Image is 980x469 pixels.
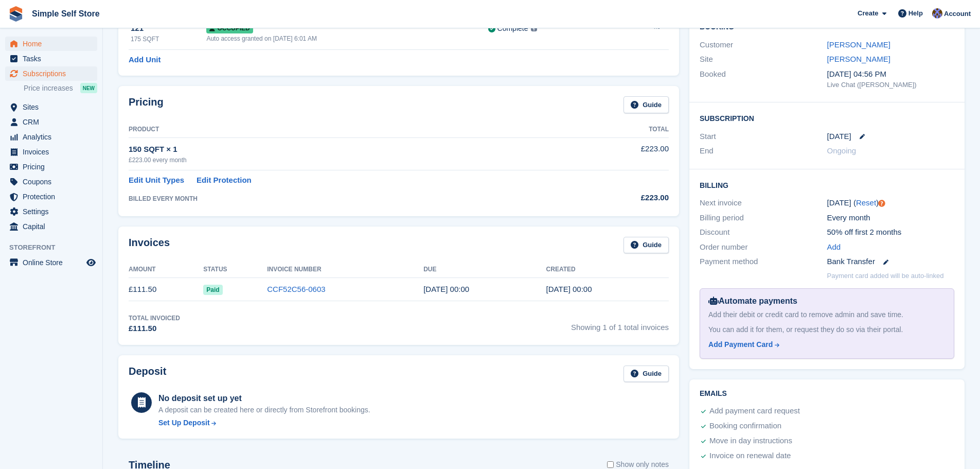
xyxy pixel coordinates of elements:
[700,227,827,238] div: Discount
[158,418,370,428] a: Set Up Deposit
[129,175,184,186] a: Edit Unit Types
[5,66,97,81] a: menu
[700,241,827,253] div: Order number
[827,131,851,143] time: 2025-08-14 23:00:00 UTC
[423,285,469,293] time: 2025-08-15 23:00:00 UTC
[708,309,946,320] div: Add their debit or credit card to remove admin and save time.
[708,295,946,307] div: Automate payments
[700,68,827,90] div: Booked
[23,100,84,114] span: Sites
[5,51,97,66] a: menu
[23,219,84,234] span: Capital
[546,285,592,293] time: 2025-08-14 23:00:56 UTC
[9,242,102,253] span: Storefront
[700,256,827,268] div: Payment method
[24,82,97,94] a: Price increases NEW
[827,55,890,63] a: [PERSON_NAME]
[23,255,84,270] span: Online Store
[827,212,954,224] div: Every month
[708,324,946,335] div: You can add it for them, or request they do so via their portal.
[5,160,97,174] a: menu
[158,405,370,415] p: A deposit can be created here or directly from Storefront bookings.
[158,418,210,428] div: Set Up Deposit
[5,255,97,270] a: menu
[709,405,800,418] div: Add payment card request
[700,390,954,398] h2: Emails
[423,262,546,278] th: Due
[5,145,97,159] a: menu
[129,96,164,113] h2: Pricing
[700,145,827,157] div: End
[23,37,84,51] span: Home
[197,175,252,186] a: Edit Protection
[856,198,876,207] a: Reset
[158,392,370,405] div: No deposit set up yet
[944,9,971,19] span: Account
[708,339,941,350] a: Add Payment Card
[267,262,423,278] th: Invoice Number
[23,130,84,144] span: Analytics
[497,23,528,34] div: Complete
[827,271,944,281] p: Payment card added will be auto-linked
[28,5,104,22] a: Simple Self Store
[23,204,84,219] span: Settings
[23,145,84,159] span: Invoices
[858,8,878,19] span: Create
[5,175,97,189] a: menu
[827,68,954,80] div: [DATE] 04:56 PM
[700,197,827,209] div: Next invoice
[129,278,203,301] td: £111.50
[623,237,669,254] a: Guide
[129,237,170,254] h2: Invoices
[709,420,781,432] div: Booking confirmation
[129,366,166,383] h2: Deposit
[877,199,886,208] div: Tooltip anchor
[206,34,488,43] div: Auto access granted on [DATE] 6:01 AM
[827,227,954,238] div: 50% off first 2 months
[129,144,569,155] div: 150 SQFT × 1
[8,6,24,22] img: stora-icon-8386f47178a22dfd0bd8f6a31ec36ba5ce8667c1dd55bd0f319d3a0aa187defe.svg
[129,121,569,138] th: Product
[5,37,97,51] a: menu
[129,194,569,203] div: BILLED EVERY MONTH
[623,366,669,383] a: Guide
[129,323,180,335] div: £111.50
[569,121,669,138] th: Total
[129,262,203,278] th: Amount
[827,80,954,90] div: Live Chat ([PERSON_NAME])
[700,180,954,190] h2: Billing
[569,192,669,204] div: £223.00
[24,83,73,93] span: Price increases
[827,146,857,155] span: Ongoing
[700,54,827,65] div: Site
[23,115,84,129] span: CRM
[203,285,222,295] span: Paid
[700,131,827,143] div: Start
[569,137,669,170] td: £223.00
[700,113,954,123] h2: Subscription
[709,450,791,462] div: Invoice on renewal date
[571,314,669,335] span: Showing 1 of 1 total invoices
[23,160,84,174] span: Pricing
[80,83,97,93] div: NEW
[131,23,206,34] div: 121
[827,197,954,209] div: [DATE] ( )
[23,175,84,189] span: Coupons
[700,212,827,224] div: Billing period
[827,40,890,49] a: [PERSON_NAME]
[5,219,97,234] a: menu
[546,262,669,278] th: Created
[5,115,97,129] a: menu
[129,314,180,323] div: Total Invoiced
[531,25,537,31] img: icon-info-grey-7440780725fd019a000dd9b08b2336e03edf1995a4989e88bcd33f0948082b44.svg
[708,339,773,350] div: Add Payment Card
[5,189,97,204] a: menu
[23,51,84,66] span: Tasks
[932,8,942,19] img: Sharon Hughes
[5,204,97,219] a: menu
[206,23,253,33] span: Occupied
[5,130,97,144] a: menu
[23,189,84,204] span: Protection
[129,155,569,165] div: £223.00 every month
[700,39,827,51] div: Customer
